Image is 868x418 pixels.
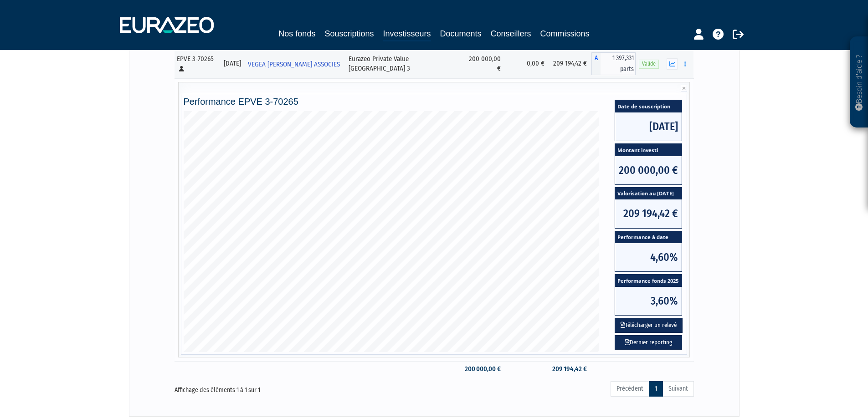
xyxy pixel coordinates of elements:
span: 4,60% [615,243,682,271]
span: Date de souscription [615,100,682,112]
span: 1 397,331 parts [601,52,636,75]
span: Montant investi [615,144,682,156]
a: Conseillers [491,27,531,40]
td: 0,00 € [505,49,549,78]
span: VEGEA [PERSON_NAME] ASSOCIES [248,56,340,73]
div: Affichage des éléments 1 à 1 sur 1 [175,380,383,395]
span: Valorisation au [DATE] [615,188,682,200]
i: [Français] Personne physique [179,66,184,71]
i: Voir l'investisseur [339,73,342,90]
h4: Performance EPVE 3-70265 [184,97,685,107]
button: Télécharger un relevé [615,318,683,333]
span: Performance à date [615,231,682,244]
div: EPVE 3-70265 [177,54,217,74]
span: 3,60% [615,287,682,315]
td: 209 194,42 € [549,361,591,377]
a: Investisseurs [383,27,431,41]
td: 200 000,00 € [461,361,505,377]
span: Performance fonds 2025 [615,275,682,287]
span: A [591,52,601,75]
a: Dernier reporting [615,335,682,350]
a: VEGEA [PERSON_NAME] ASSOCIES [244,55,345,73]
a: Commissions [540,27,590,40]
td: 209 194,42 € [549,49,591,78]
a: Nos fonds [278,27,315,40]
a: 1 [649,381,663,397]
a: Documents [440,27,482,40]
td: 200 000,00 € [461,49,505,78]
a: Souscriptions [324,27,374,40]
div: A - Eurazeo Private Value Europe 3 [591,52,636,75]
span: Valide [639,60,659,68]
div: Eurazeo Private Value [GEOGRAPHIC_DATA] 3 [349,54,457,74]
span: 209 194,42 € [615,199,682,228]
span: 200 000,00 € [615,156,682,184]
img: 1732889491-logotype_eurazeo_blanc_rvb.png [120,17,214,33]
p: Besoin d'aide ? [854,41,864,123]
span: [DATE] [615,112,682,141]
div: [DATE] [224,59,241,68]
